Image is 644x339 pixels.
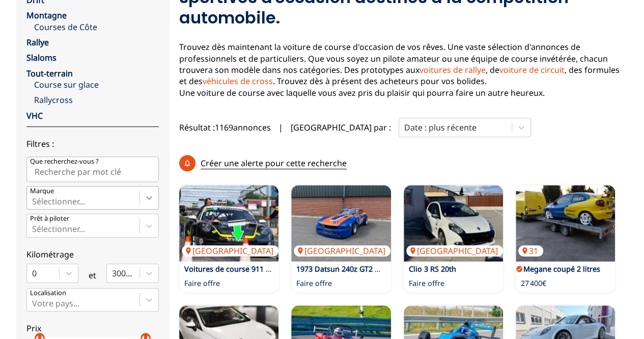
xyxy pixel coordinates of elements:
p: [GEOGRAPHIC_DATA] [182,245,278,256]
img: Megane coupé 2 litres [516,185,615,262]
p: Filtres : [26,138,159,149]
a: Rallye [26,37,49,48]
a: 1973 Datsun 240z GT2 Race Car [296,264,405,274]
p: et [89,270,96,281]
p: Faire offre [296,278,332,289]
p: 27 400€ [521,278,546,289]
a: Tout-terrain [26,68,73,79]
input: MarqueSélectionner... [32,197,34,206]
img: 1973 Datsun 240z GT2 Race Car [291,185,390,262]
a: voitures de rallye [419,64,486,75]
a: Clio 3 RS 20th[GEOGRAPHIC_DATA] [404,185,503,262]
p: Que recherchez-vous ? [30,157,99,166]
input: Prêt à piloterSélectionner... [32,224,34,233]
p: [GEOGRAPHIC_DATA] par : [291,122,391,133]
p: [GEOGRAPHIC_DATA] [294,245,390,256]
a: Megane coupé 2 litres 31 [516,185,615,262]
a: 1973 Datsun 240z GT2 Race Car[GEOGRAPHIC_DATA] [291,185,390,262]
a: Rallycross [34,94,159,106]
input: Votre pays... [32,299,34,308]
a: Slaloms [26,52,57,63]
a: Montagne [26,10,67,21]
p: [GEOGRAPHIC_DATA] [406,245,503,256]
p: Trouvez dès maintenant la voiture de course d'occasion de vos rêves. Une vaste sélection d'annonc... [179,41,628,98]
span: Résultat : 1169 annonces [179,122,271,133]
p: Marque [30,187,54,196]
a: Clio 3 RS 20th [409,264,456,274]
a: Course sur glace [34,79,159,90]
p: Faire offre [409,278,444,289]
p: Prêt à piloter [30,214,69,223]
a: VHC [26,110,43,121]
input: 0 [32,269,34,278]
p: Kilométrage [26,249,159,260]
p: Faire offre [184,278,220,289]
a: véhicules de cross [203,75,273,87]
a: voiture de circuit [499,64,565,75]
input: Que recherchez-vous ? [26,157,159,182]
a: Megane coupé 2 litres [523,264,600,274]
img: Voitures de course 911 GT3 Cup - version 992 [179,185,278,262]
a: Voitures de course 911 GT3 Cup - version 992[GEOGRAPHIC_DATA] [179,185,278,262]
p: 31 [518,245,543,256]
p: Créer une alerte pour cette recherche [201,158,347,169]
img: Clio 3 RS 20th [404,185,503,262]
input: 300000 [112,269,114,278]
a: Voitures de course 911 GT3 Cup - version 992 [184,264,341,274]
p: Prix [26,323,159,334]
a: Courses de Côte [34,21,159,33]
span: | [278,122,283,133]
p: Localisation [30,289,66,298]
